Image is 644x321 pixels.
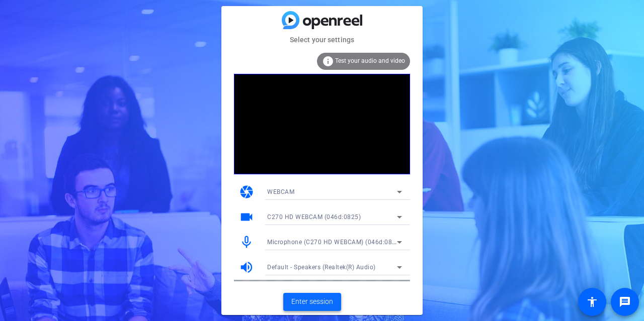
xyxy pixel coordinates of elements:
span: WEBCAM [267,188,294,195]
mat-icon: message [619,296,631,308]
mat-icon: accessibility [586,296,598,308]
mat-icon: videocam [239,209,254,225]
mat-icon: mic_none [239,235,254,250]
span: Default - Speakers (Realtek(R) Audio) [267,264,376,271]
span: Enter session [291,296,333,307]
mat-icon: info [322,55,334,67]
mat-icon: camera [239,184,254,199]
img: blue-gradient.svg [282,11,362,29]
mat-icon: volume_up [239,260,254,275]
button: Enter session [283,293,341,311]
mat-card-subtitle: Select your settings [221,34,423,45]
span: C270 HD WEBCAM (046d:0825) [267,213,361,221]
span: Microphone (C270 HD WEBCAM) (046d:0825) [267,238,402,246]
span: Test your audio and video [335,57,405,64]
